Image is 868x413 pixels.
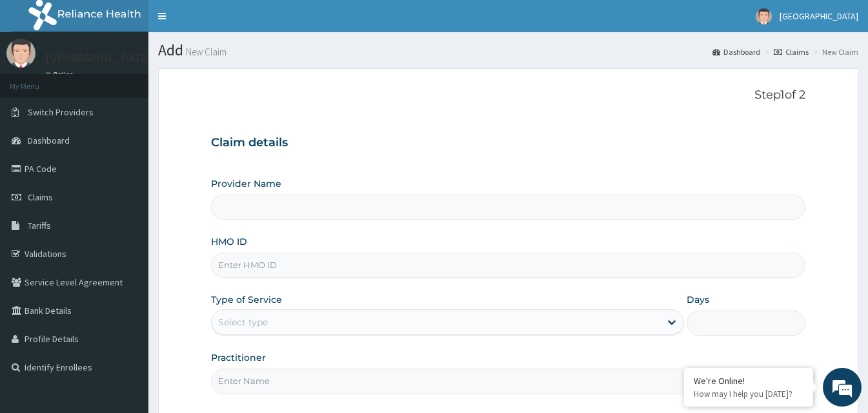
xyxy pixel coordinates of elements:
p: How may I help you today? [694,389,803,399]
a: Online [45,70,76,79]
label: Days [687,293,709,306]
span: Dashboard [28,135,70,146]
img: User Image [756,8,772,24]
label: Type of Service [211,293,282,306]
input: Enter Name [211,369,805,394]
input: Enter HMO ID [211,253,805,278]
div: Select type [218,316,268,329]
small: New Claim [183,47,227,57]
a: Dashboard [712,46,760,57]
img: User Image [6,39,35,68]
span: Claims [28,191,53,203]
p: [GEOGRAPHIC_DATA] [45,52,152,64]
div: We're Online! [694,375,803,387]
span: Tariffs [28,220,51,231]
a: Claims [774,46,809,57]
label: Practitioner [211,351,266,364]
label: HMO ID [211,235,247,248]
label: Provider Name [211,177,281,190]
span: [GEOGRAPHIC_DATA] [780,10,858,22]
h1: Add [158,42,858,59]
h3: Claim details [211,136,805,150]
p: Step 1 of 2 [211,88,805,102]
span: Switch Providers [28,106,94,118]
li: New Claim [810,46,858,57]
